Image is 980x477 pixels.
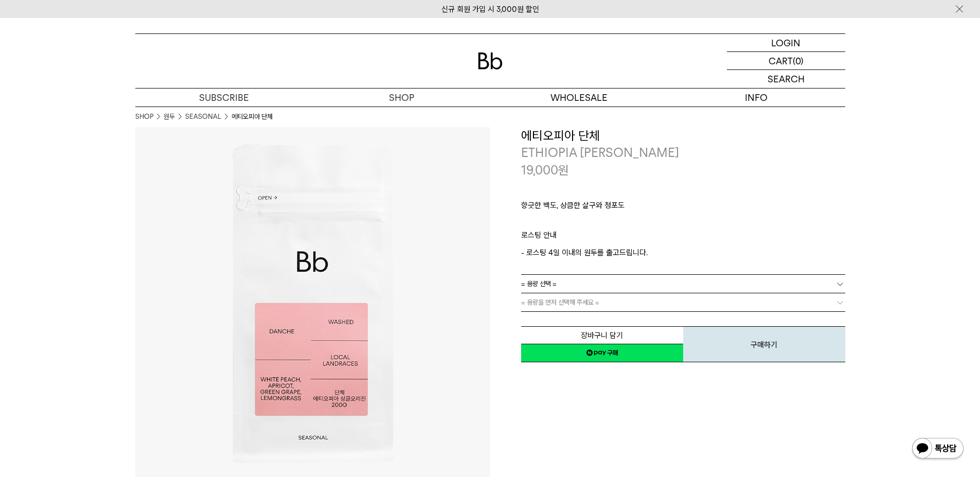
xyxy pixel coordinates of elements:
[793,52,804,69] p: (0)
[185,112,221,122] a: SEASONAL
[521,199,845,217] p: 향긋한 백도, 상큼한 살구와 청포도
[768,70,805,88] p: SEARCH
[313,89,490,107] a: SHOP
[521,326,683,344] button: 장바구니 담기
[668,89,845,107] p: INFO
[683,326,845,362] button: 구매하기
[135,89,313,107] a: SUBSCRIBE
[231,112,273,122] li: 에티오피아 단체
[521,293,599,311] span: = 용량을 먼저 선택해 주세요 =
[558,163,569,178] span: 원
[521,144,845,162] p: ETHIOPIA [PERSON_NAME]
[521,127,845,145] h3: 에티오피아 단체
[521,275,557,293] span: = 용량 선택 =
[521,162,569,179] p: 19,000
[521,217,845,229] p: ㅤ
[769,52,793,69] p: CART
[478,52,503,69] img: 로고
[727,52,845,70] a: CART (0)
[727,34,845,52] a: LOGIN
[490,89,668,107] p: WHOLESALE
[135,112,153,122] a: SHOP
[911,437,965,462] img: 카카오톡 채널 1:1 채팅 버튼
[521,246,845,259] p: - 로스팅 4일 이내의 원두를 출고드립니다.
[771,34,800,51] p: LOGIN
[521,344,683,362] a: 새창
[521,229,845,246] p: 로스팅 안내
[441,5,539,14] a: 신규 회원 가입 시 3,000원 할인
[164,112,175,122] a: 원두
